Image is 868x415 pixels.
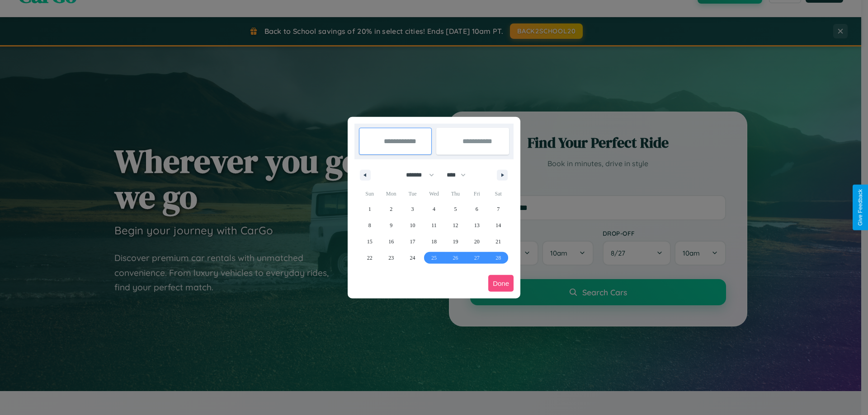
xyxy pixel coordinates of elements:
[402,187,423,201] span: Tue
[380,233,401,250] button: 16
[488,217,509,233] button: 14
[453,233,458,250] span: 19
[359,217,380,233] button: 8
[466,201,487,217] button: 6
[423,233,444,250] button: 18
[466,187,487,201] span: Fri
[411,201,414,217] span: 3
[433,201,435,217] span: 4
[445,233,466,250] button: 19
[495,250,501,266] span: 28
[454,201,457,217] span: 5
[410,217,415,233] span: 10
[423,217,444,233] button: 11
[423,250,444,266] button: 25
[453,250,458,266] span: 26
[359,187,380,201] span: Sun
[431,250,437,266] span: 25
[445,187,466,201] span: Thu
[410,250,415,266] span: 24
[367,250,373,266] span: 22
[445,201,466,217] button: 5
[431,217,437,233] span: 11
[857,189,863,226] div: Give Feedback
[380,217,401,233] button: 9
[367,233,373,250] span: 15
[402,250,423,266] button: 24
[488,233,509,250] button: 21
[488,275,514,292] button: Done
[359,201,380,217] button: 1
[488,250,509,266] button: 28
[368,217,371,233] span: 8
[474,233,480,250] span: 20
[474,217,480,233] span: 13
[423,187,444,201] span: Wed
[402,201,423,217] button: 3
[488,201,509,217] button: 7
[476,201,478,217] span: 6
[380,250,401,266] button: 23
[359,233,380,250] button: 15
[390,217,392,233] span: 9
[368,201,371,217] span: 1
[410,233,415,250] span: 17
[431,233,437,250] span: 18
[390,201,392,217] span: 2
[497,201,500,217] span: 7
[453,217,458,233] span: 12
[445,217,466,233] button: 12
[466,233,487,250] button: 20
[474,250,480,266] span: 27
[380,201,401,217] button: 2
[402,233,423,250] button: 17
[466,250,487,266] button: 27
[466,217,487,233] button: 13
[445,250,466,266] button: 26
[380,187,401,201] span: Mon
[488,187,509,201] span: Sat
[495,217,501,233] span: 14
[423,201,444,217] button: 4
[388,250,394,266] span: 23
[388,233,394,250] span: 16
[359,250,380,266] button: 22
[402,217,423,233] button: 10
[495,233,501,250] span: 21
